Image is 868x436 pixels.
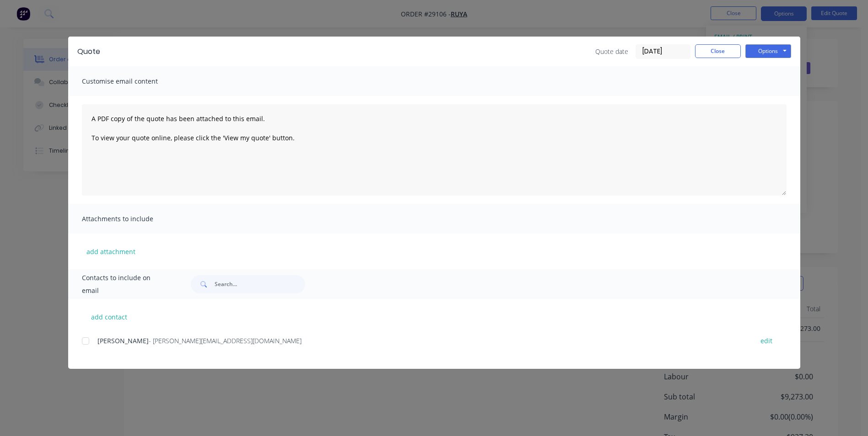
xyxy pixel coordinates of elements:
[82,271,168,297] span: Contacts to include on email
[97,336,149,345] span: [PERSON_NAME]
[82,104,787,196] textarea: A PDF copy of the quote has been attached to this email. To view your quote online, please click ...
[215,275,305,293] input: Search...
[82,213,183,225] span: Attachments to include
[82,310,137,324] button: add contact
[77,46,100,57] div: Quote
[745,44,791,58] button: Options
[82,75,183,88] span: Customise email content
[82,245,140,258] button: add attachment
[595,47,628,56] span: Quote date
[695,44,741,58] button: Close
[755,335,778,347] button: edit
[149,336,302,345] span: - [PERSON_NAME][EMAIL_ADDRESS][DOMAIN_NAME]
